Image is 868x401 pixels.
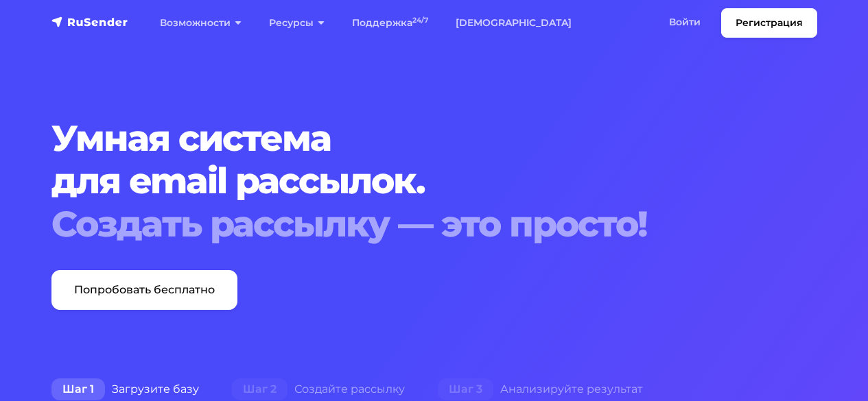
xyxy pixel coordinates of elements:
span: Шаг 1 [51,378,105,400]
sup: 24/7 [412,16,428,25]
a: [DEMOGRAPHIC_DATA] [442,9,585,37]
div: Создать рассылку — это просто! [51,203,817,245]
h1: Умная система для email рассылок. [51,117,817,245]
a: Поддержка24/7 [338,9,442,37]
a: Войти [655,8,714,36]
a: Возможности [146,9,255,37]
span: Шаг 3 [438,378,493,400]
a: Регистрация [721,8,817,38]
a: Попробовать бесплатно [51,270,237,310]
a: Ресурсы [255,9,338,37]
span: Шаг 2 [232,378,288,400]
img: RuSender [51,15,128,29]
